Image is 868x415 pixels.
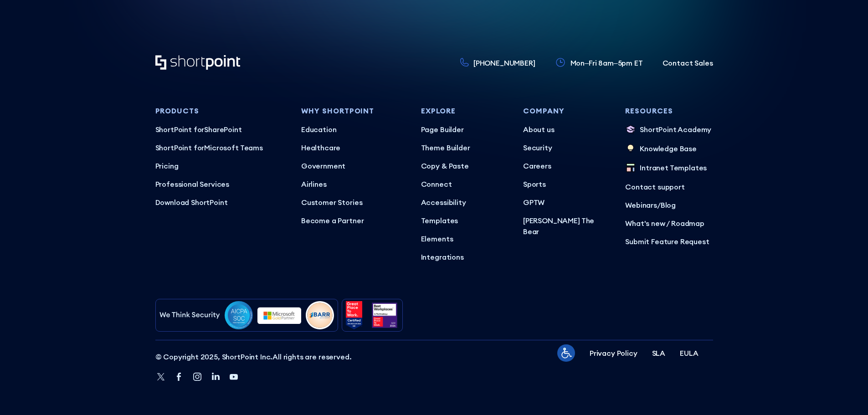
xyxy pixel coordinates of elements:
[421,215,508,226] a: Templates
[625,200,657,210] a: Webinars
[192,371,203,383] a: Instagram
[523,142,611,153] a: Security
[680,348,698,359] a: EULA
[155,143,205,152] span: ShortPoint for
[155,351,352,362] p: All rights are reserved.
[523,107,611,115] h3: Company
[155,371,166,383] a: Twitter
[301,142,406,153] a: Healthcare
[570,57,643,68] p: Mon–Fri 8am–5pm ET
[625,124,713,136] a: ShortPoint Academy
[523,197,611,208] a: GPTW
[523,124,611,135] a: About us
[640,143,697,155] p: Knowledge Base
[640,124,711,136] p: ShortPoint Academy
[155,107,287,115] h3: Products
[155,352,273,361] span: © Copyright 2025, ShortPoint Inc.
[421,142,508,153] a: Theme Builder
[652,348,666,359] a: SLA
[155,55,240,71] a: Home
[421,124,508,135] a: Page Builder
[421,251,508,262] a: Integrations
[301,215,406,226] a: Become a Partner
[625,236,713,247] a: Submit Feature Request
[590,348,637,359] a: Privacy Policy
[155,179,287,190] a: Professional Services
[523,215,611,237] a: [PERSON_NAME] The Bear
[640,162,707,174] p: Intranet Templates
[460,57,535,68] a: [PHONE_NUMBER]
[155,160,287,171] a: Pricing
[523,179,611,190] a: Sports
[473,57,535,68] p: [PHONE_NUMBER]
[625,143,713,155] a: Knowledge Base
[625,218,713,229] a: What's new / Roadmap
[301,124,406,135] a: Education
[625,162,713,174] a: Intranet Templates
[155,124,287,135] p: SharePoint
[155,142,287,153] a: ShortPoint forMicrosoft Teams
[822,371,868,415] iframe: Chat Widget
[301,107,406,115] h3: Why Shortpoint
[661,200,676,210] a: Blog
[421,179,508,190] a: Connect
[210,371,221,383] a: Linkedin
[301,179,406,190] a: Airlines
[625,200,713,210] p: /
[174,371,185,383] a: Facebook
[228,371,239,383] a: Youtube
[421,160,508,171] a: Copy & Paste
[155,125,205,134] span: ShortPoint for
[301,197,406,208] a: Customer Stories
[663,57,713,68] a: Contact Sales
[421,233,508,244] a: Elements
[523,160,611,171] a: Careers
[155,197,287,208] a: Download ShortPoint
[625,107,713,115] h3: Resources
[625,181,713,192] a: Contact support
[155,142,287,153] p: Microsoft Teams
[301,160,406,171] a: Government
[421,107,508,115] h3: Explore
[421,197,508,208] a: Accessibility
[155,124,287,135] a: ShortPoint forSharePoint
